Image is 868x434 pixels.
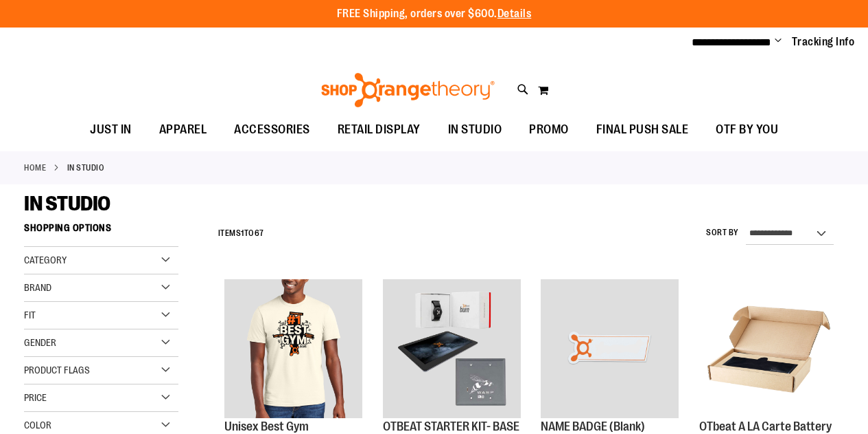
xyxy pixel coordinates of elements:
[515,114,583,146] a: PROMO
[583,114,703,146] a: FINAL PUSH SALE
[596,114,689,145] span: FINAL PUSH SALE
[792,34,855,50] a: Tracking Info
[383,420,519,433] a: OTBEAT STARTER KIT- BASE
[529,114,569,145] span: PROMO
[699,279,837,420] a: Product image for OTbeat A LA Carte Battery Pack
[24,192,110,215] span: IN STUDIO
[497,8,532,20] a: Details
[90,114,132,145] span: JUST IN
[448,114,502,145] span: IN STUDIO
[24,254,67,265] span: Category
[76,114,145,146] a: JUST IN
[541,279,679,417] img: NAME BADGE (Blank)
[434,114,516,145] a: IN STUDIO
[541,279,679,420] a: NAME BADGE (Blank)
[383,279,521,417] img: OTBEAT STARTER KIT- BASE
[716,114,778,145] span: OTF BY YOU
[775,35,782,49] button: Account menu
[24,337,56,348] span: Gender
[338,114,421,145] span: RETAIL DISPLAY
[241,228,244,238] span: 1
[24,365,90,376] span: Product Flags
[224,279,362,417] img: OTF Unisex Best Gym Tee
[67,162,105,174] strong: IN STUDIO
[24,282,51,293] span: Brand
[706,227,739,239] label: Sort By
[234,114,310,145] span: ACCESSORIES
[337,6,532,22] p: FREE Shipping, orders over $600.
[324,114,434,146] a: RETAIL DISPLAY
[218,223,264,244] h2: Items to
[220,114,324,146] a: ACCESSORIES
[702,114,792,146] a: OTF BY YOU
[319,73,497,107] img: Shop Orangetheory
[24,162,46,174] a: Home
[541,420,645,433] a: NAME BADGE (Blank)
[24,216,178,247] strong: Shopping Options
[24,420,51,431] span: Color
[383,279,521,420] a: OTBEAT STARTER KIT- BASE
[24,310,36,321] span: Fit
[255,228,264,238] span: 67
[699,279,837,417] img: Product image for OTbeat A LA Carte Battery Pack
[159,114,207,145] span: APPAREL
[24,392,47,403] span: Price
[224,279,362,420] a: OTF Unisex Best Gym Tee
[145,114,221,146] a: APPAREL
